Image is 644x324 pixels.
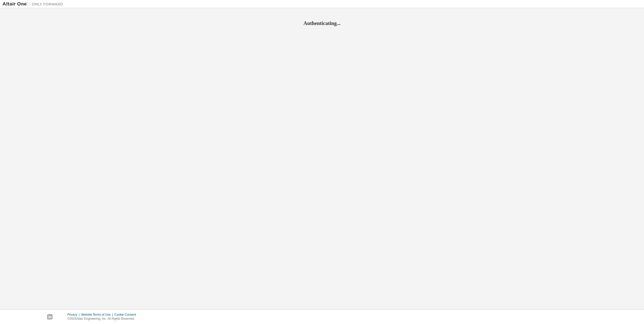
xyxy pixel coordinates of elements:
div: Privacy [67,313,81,317]
img: Altair One [3,2,66,7]
h2: Authenticating... [3,20,641,26]
img: linkedin.svg [47,314,52,319]
div: Cookie Consent [114,313,139,317]
p: © 2025 Altair Engineering, Inc. All Rights Reserved. [67,317,139,321]
div: Website Terms of Use [81,313,114,317]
